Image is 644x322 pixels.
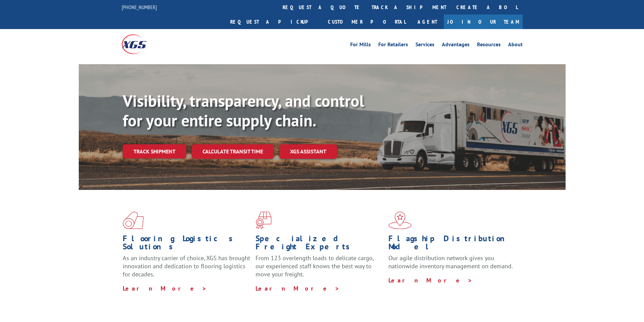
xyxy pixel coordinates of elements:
a: XGS ASSISTANT [279,144,337,159]
a: Learn More > [256,284,340,292]
a: Agent [411,15,444,29]
a: Resources [477,42,501,49]
a: Learn More > [123,284,207,292]
p: From 123 overlength loads to delicate cargo, our experienced staff knows the best way to move you... [256,254,383,284]
a: [PHONE_NUMBER] [122,4,157,10]
img: xgs-icon-flagship-distribution-model-red [388,212,412,229]
a: About [508,42,523,49]
a: Customer Portal [323,15,411,29]
h1: Specialized Freight Experts [256,234,383,254]
b: Visibility, transparency, and control for your entire supply chain. [123,90,364,131]
a: Learn More > [388,276,473,284]
a: Calculate transit time [192,144,274,159]
img: xgs-icon-focused-on-flooring-red [256,212,271,229]
span: As an industry carrier of choice, XGS has brought innovation and dedication to flooring logistics... [123,254,250,278]
a: Request a pickup [225,15,323,29]
span: Our agile distribution network gives you nationwide inventory management on demand. [388,254,513,270]
a: For Mills [350,42,371,49]
h1: Flooring Logistics Solutions [123,234,251,254]
a: Advantages [442,42,470,49]
h1: Flagship Distribution Model [388,234,516,254]
a: Track shipment [123,144,186,158]
a: Join Our Team [444,15,523,29]
a: For Retailers [378,42,408,49]
a: Services [415,42,434,49]
img: xgs-icon-total-supply-chain-intelligence-red [123,212,144,229]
